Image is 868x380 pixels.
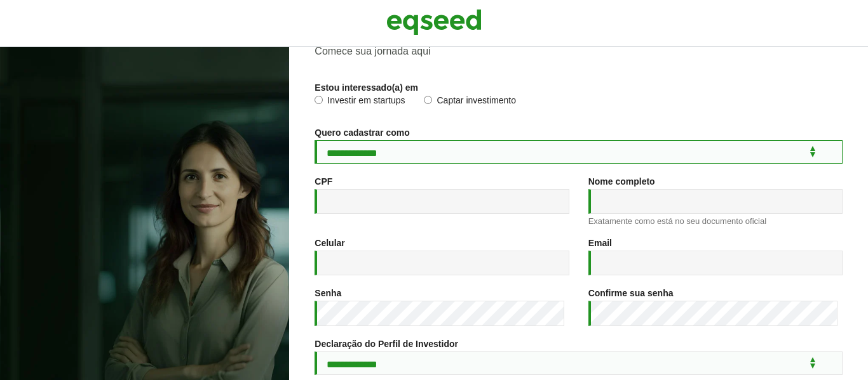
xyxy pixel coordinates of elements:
label: CPF [315,177,332,186]
label: Nome completo [588,177,655,186]
label: Email [588,239,612,247]
input: Captar investimento [424,96,432,104]
label: Declaração do Perfil de Investidor [315,339,458,348]
img: EqSeed Logo [386,6,482,38]
label: Estou interessado(a) em [315,83,418,92]
label: Quero cadastrar como [315,128,409,137]
p: Comece sua jornada aqui [315,45,843,57]
label: Celular [315,239,344,247]
label: Captar investimento [424,96,516,108]
label: Confirme sua senha [588,289,674,298]
div: Exatamente como está no seu documento oficial [588,217,843,225]
label: Senha [315,289,341,298]
input: Investir em startups [315,96,323,104]
label: Investir em startups [315,96,405,108]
